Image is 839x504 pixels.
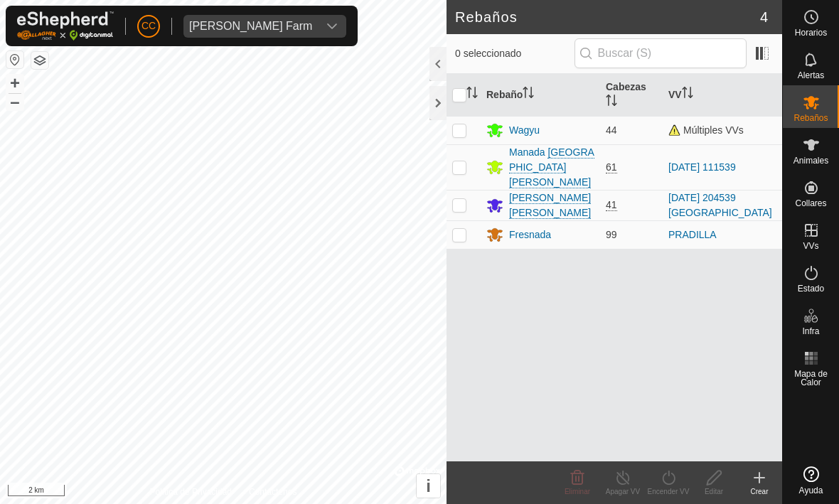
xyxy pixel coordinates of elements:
[455,46,575,61] span: 0 seleccionado
[575,38,747,68] input: Buscar (S)
[682,89,693,100] p-sorticon: Activar para ordenar
[189,21,312,32] div: [PERSON_NAME] Farm
[691,486,737,497] div: Editar
[17,11,114,41] img: Logo Gallagher
[6,51,23,68] button: Restablecer Mapa
[606,229,617,240] span: 99
[668,229,717,240] a: PRADILLA
[150,486,232,498] a: Política de Privacidad
[600,486,646,497] div: Apagar VV
[600,74,663,117] th: Cabezas
[509,145,594,190] div: Manada
[668,192,772,218] a: [DATE] 204539 [GEOGRAPHIC_DATA]
[481,74,600,117] th: Rebaño
[786,370,835,387] span: Mapa de Calor
[668,161,736,173] a: [DATE] 111539
[31,52,48,69] button: Capas del Mapa
[793,156,828,165] span: Animales
[426,476,431,495] span: i
[795,28,827,37] span: Horarios
[760,6,768,28] span: 4
[606,97,617,108] p-sorticon: Activar para ordenar
[466,89,478,100] p-sorticon: Activar para ordenar
[565,488,590,495] span: Eliminar
[606,124,617,136] span: 44
[183,15,318,38] span: Alarcia Monja Farm
[6,75,23,92] button: +
[663,74,782,117] th: VV
[795,199,826,208] span: Collares
[798,71,824,80] span: Alertas
[802,327,819,336] span: Infra
[509,227,551,242] div: Fresnada
[799,486,823,495] span: Ayuda
[646,486,691,497] div: Encender VV
[6,93,23,110] button: –
[803,242,818,250] span: VVs
[455,9,760,26] h2: Rebaños
[798,284,824,293] span: Estado
[523,89,534,100] p-sorticon: Activar para ordenar
[509,123,540,138] div: Wagyu
[668,124,744,136] span: Múltiples VVs
[249,486,296,498] a: Contáctenos
[793,114,828,122] span: Rebaños
[737,486,782,497] div: Crear
[783,461,839,500] a: Ayuda
[417,474,440,498] button: i
[141,18,156,33] span: CC
[318,15,346,38] div: dropdown trigger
